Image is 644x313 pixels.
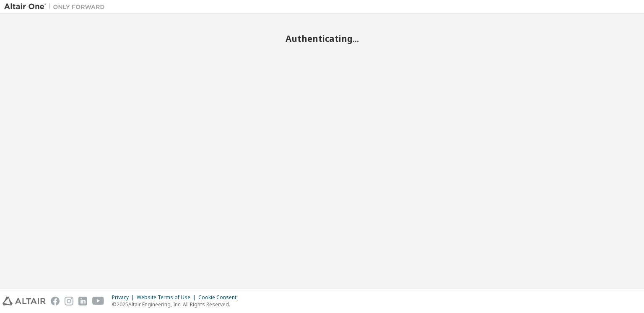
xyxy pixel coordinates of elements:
[65,297,73,305] img: instagram.svg
[137,294,198,301] div: Website Terms of Use
[92,297,104,305] img: youtube.svg
[198,294,241,301] div: Cookie Consent
[4,33,640,44] h2: Authenticating...
[4,3,109,11] img: Altair One
[112,294,137,301] div: Privacy
[51,297,60,305] img: facebook.svg
[112,301,241,308] p: © 2025 Altair Engineering, Inc. All Rights Reserved.
[78,297,87,305] img: linkedin.svg
[3,297,46,305] img: altair_logo.svg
